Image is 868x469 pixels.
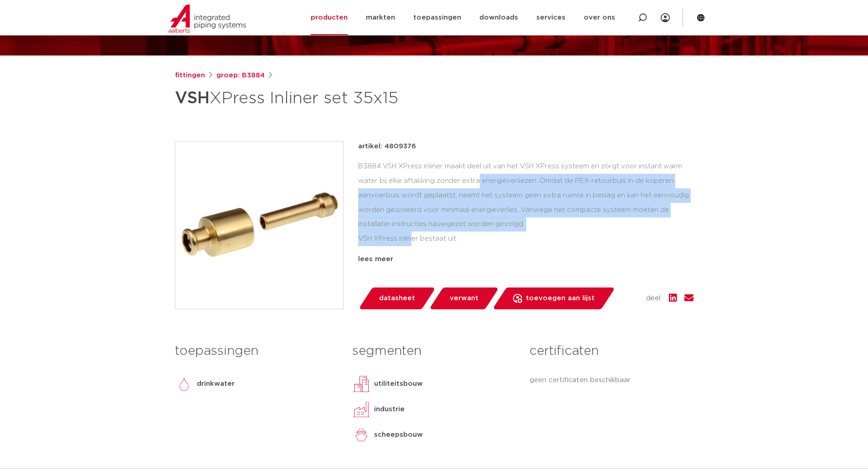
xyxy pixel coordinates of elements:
[352,400,370,419] img: industrie
[197,378,235,389] p: drinkwater
[175,141,343,309] img: Product Image for VSH XPress Inliner set 35x15
[358,287,436,309] a: datasheet
[374,378,423,389] p: utiliteitsbouw
[352,375,370,393] img: utiliteitsbouw
[175,70,205,81] a: fittingen
[529,342,693,360] h3: certificaten
[526,291,595,306] span: toevoegen aan lijst
[175,342,339,360] h3: toepassingen
[358,159,693,250] div: B3884 VSH XPress inliner maakt deel uit van het VSH XPress systeem en zorgt voor instant warm wat...
[374,404,405,415] p: industrie
[358,141,416,152] p: artikel: 4809376
[529,375,693,386] p: geen certificaten beschikbaar
[352,426,370,444] img: scheepsbouw
[175,90,210,106] strong: VSH
[365,250,693,264] li: B3884 fittingen sets voor 28mm of 35mm buis
[358,254,693,265] div: lees meer
[379,291,415,306] span: datasheet
[175,375,193,393] img: drinkwater
[646,293,662,304] span: deel:
[352,342,516,360] h3: segmenten
[450,291,478,306] span: verwant
[429,287,499,309] a: verwant
[374,429,423,440] p: scheepsbouw
[175,85,517,112] h1: XPress Inliner set 35x15
[216,70,265,81] a: groep: B3884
